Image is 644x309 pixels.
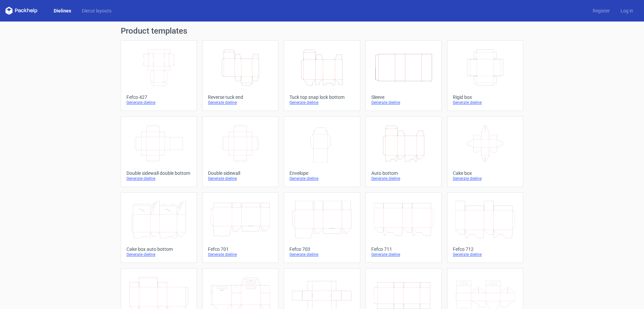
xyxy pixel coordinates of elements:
[447,40,523,111] a: Rigid boxGenerate dieline
[289,246,354,252] div: Fefco 703
[615,7,639,14] a: Log in
[202,192,278,263] a: Fefco 701Generate dieline
[208,252,273,257] div: Generate dieline
[453,176,518,181] div: Generate dieline
[453,170,518,176] div: Cake box
[121,40,197,111] a: Fefco 427Generate dieline
[447,192,523,263] a: Fefco 712Generate dieline
[289,94,354,100] div: Tuck top snap lock bottom
[453,94,518,100] div: Rigid box
[208,94,273,100] div: Reverse tuck end
[371,252,436,257] div: Generate dieline
[48,7,76,14] a: Dielines
[284,40,360,111] a: Tuck top snap lock bottomGenerate dieline
[208,246,273,252] div: Fefco 701
[284,116,360,187] a: EnvelopeGenerate dieline
[453,100,518,105] div: Generate dieline
[366,192,442,263] a: Fefco 711Generate dieline
[126,176,191,181] div: Generate dieline
[587,7,615,14] a: Register
[202,40,278,111] a: Reverse tuck endGenerate dieline
[76,7,117,14] a: Diecut layouts
[453,246,518,252] div: Fefco 712
[453,252,518,257] div: Generate dieline
[366,40,442,111] a: SleeveGenerate dieline
[371,176,436,181] div: Generate dieline
[126,100,191,105] div: Generate dieline
[202,116,278,187] a: Double sidewallGenerate dieline
[208,176,273,181] div: Generate dieline
[371,170,436,176] div: Auto bottom
[126,170,191,176] div: Double sidewall double bottom
[121,27,523,35] h1: Product templates
[371,100,436,105] div: Generate dieline
[447,116,523,187] a: Cake boxGenerate dieline
[289,170,354,176] div: Envelope
[371,94,436,100] div: Sleeve
[366,116,442,187] a: Auto bottomGenerate dieline
[284,192,360,263] a: Fefco 703Generate dieline
[289,252,354,257] div: Generate dieline
[126,94,191,100] div: Fefco 427
[126,252,191,257] div: Generate dieline
[208,100,273,105] div: Generate dieline
[289,100,354,105] div: Generate dieline
[121,192,197,263] a: Cake box auto bottomGenerate dieline
[208,170,273,176] div: Double sidewall
[121,116,197,187] a: Double sidewall double bottomGenerate dieline
[126,246,191,252] div: Cake box auto bottom
[289,176,354,181] div: Generate dieline
[371,246,436,252] div: Fefco 711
